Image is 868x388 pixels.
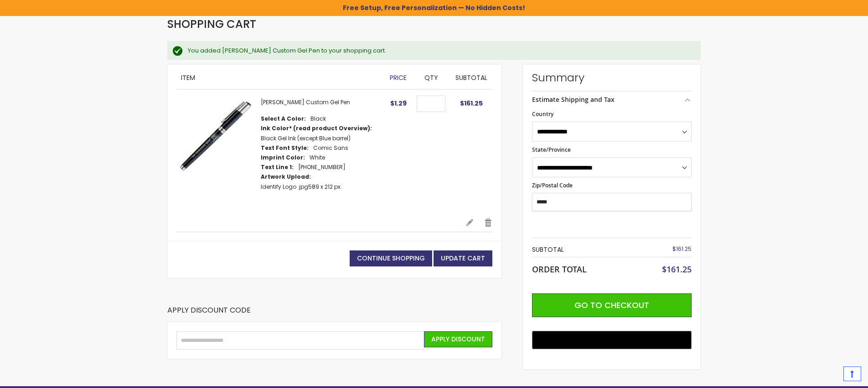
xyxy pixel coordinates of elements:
button: Buy with GPay [532,331,692,349]
span: Zip/Postal Code [532,181,573,189]
span: Item [181,73,195,82]
span: Apply Discount [431,335,485,344]
dt: Ink Color* (read product Overview) [261,125,372,132]
span: $161.25 [460,99,483,108]
span: State/Province [532,146,571,154]
dt: Select A Color [261,115,306,122]
strong: Estimate Shipping and Tax [532,95,615,104]
dd: Black [310,115,326,122]
span: $161.25 [662,264,692,275]
a: Continue Shopping [350,250,432,266]
span: Update Cart [441,254,485,263]
a: Top [843,367,861,381]
dt: Imprint Color [261,154,305,161]
strong: Order Total [532,262,587,275]
span: Country [532,110,553,118]
span: Shopping Cart [167,16,256,32]
dt: Artwork Upload [261,173,311,181]
dd: Black Gel Ink (except Blue barrel) [261,135,351,142]
dd: White [310,154,325,161]
span: Subtotal [455,73,487,82]
dd: Comic Sans [313,144,348,152]
span: $1.29 [390,99,407,108]
span: Qty [424,73,438,82]
div: You added [PERSON_NAME] Custom Gel Pen to your shopping cart. [188,47,692,55]
dd: [PHONE_NUMBER] [298,164,346,171]
button: Go to Checkout [532,293,692,317]
strong: Summary [532,70,692,85]
a: Identify Logo .jpg [261,183,308,191]
dt: Text Line 1 [261,164,294,171]
th: Subtotal [532,243,638,257]
span: Price [390,73,407,82]
img: Earl Custom Gel Pen-Black [176,99,252,174]
span: Continue Shopping [357,254,425,263]
span: $161.25 [672,245,692,253]
dd: 589 x 212 px. [261,183,342,191]
dt: Text Font Style [261,144,309,152]
a: [PERSON_NAME] Custom Gel Pen [261,98,350,106]
button: Update Cart [434,250,492,266]
strong: Apply Discount Code [167,305,251,322]
a: Earl Custom Gel Pen-Black [176,99,261,209]
span: Go to Checkout [574,299,649,311]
